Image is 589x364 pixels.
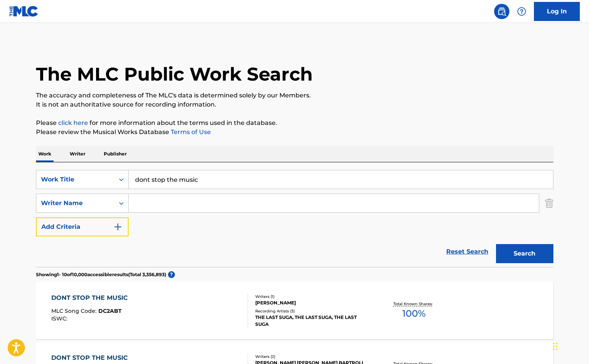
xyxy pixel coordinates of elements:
[36,217,129,236] button: Add Criteria
[58,119,88,126] a: click here
[255,294,371,299] div: Writers ( 1 )
[255,314,371,328] div: THE LAST SUGA, THE LAST SUGA, THE LAST SUGA
[101,146,129,162] p: Publisher
[255,308,371,314] div: Recording Artists ( 3 )
[36,100,553,109] p: It is not an authoritative source for recording information.
[51,293,132,303] div: DONT STOP THE MUSIC
[545,194,553,213] img: Delete Criterion
[494,4,509,19] a: Public Search
[255,299,371,306] div: [PERSON_NAME]
[36,118,553,128] p: Please for more information about the terms used in the database.
[497,7,506,16] img: search
[36,91,553,100] p: The accuracy and completeness of The MLC's data is determined solely by our Members.
[41,175,110,184] div: Work Title
[169,128,211,136] a: Terms of Use
[255,354,371,359] div: Writers ( 2 )
[51,315,69,322] span: ISWC :
[534,2,580,21] a: Log In
[168,271,175,278] span: ?
[98,307,122,314] span: DC2ABT
[36,128,553,137] p: Please review the Musical Works Database
[36,170,553,267] form: Search Form
[51,353,132,362] div: DONT STOP THE MUSIC
[41,199,110,208] div: Writer Name
[393,301,434,307] p: Total Known Shares:
[113,222,122,231] img: 9d2ae6d4665cec9f34b9.svg
[551,327,589,364] iframe: Chat Widget
[496,244,553,263] button: Search
[553,335,558,358] div: Drag
[36,271,166,278] p: Showing 1 - 10 of 10,000 accessible results (Total 3,356,893 )
[67,146,88,162] p: Writer
[36,282,553,339] a: DONT STOP THE MUSICMLC Song Code:DC2ABTISWC:Writers (1)[PERSON_NAME]Recording Artists (3)THE LAST...
[517,7,526,16] img: help
[36,63,313,86] h1: The MLC Public Work Search
[442,243,492,260] a: Reset Search
[51,307,98,314] span: MLC Song Code :
[36,146,54,162] p: Work
[514,4,529,19] div: Help
[9,6,39,17] img: MLC Logo
[402,307,426,320] span: 100 %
